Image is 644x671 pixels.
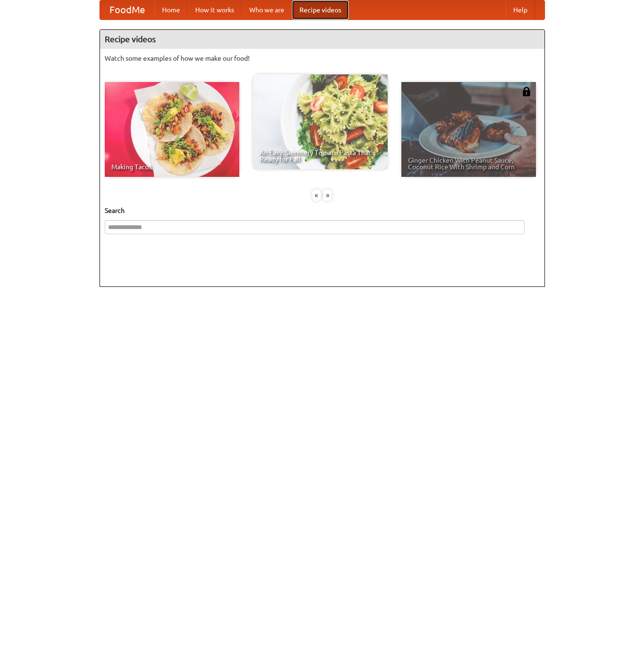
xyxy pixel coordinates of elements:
a: Home [154,0,188,19]
img: 483408.png [522,87,531,96]
div: « [312,189,321,201]
a: An Easy, Summery Tomato Pasta That's Ready for Fall [253,74,388,169]
p: Watch some examples of how we make our food! [105,54,540,63]
h5: Search [105,206,540,215]
a: FoodMe [100,0,154,19]
a: How it works [188,0,242,19]
h4: Recipe videos [100,30,544,49]
a: Help [506,0,535,19]
span: An Easy, Summery Tomato Pasta That's Ready for Fall [260,149,381,163]
a: Recipe videos [292,0,349,19]
div: » [323,189,332,201]
span: Making Tacos [111,164,233,170]
a: Making Tacos [105,82,239,177]
a: Who we are [242,0,292,19]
